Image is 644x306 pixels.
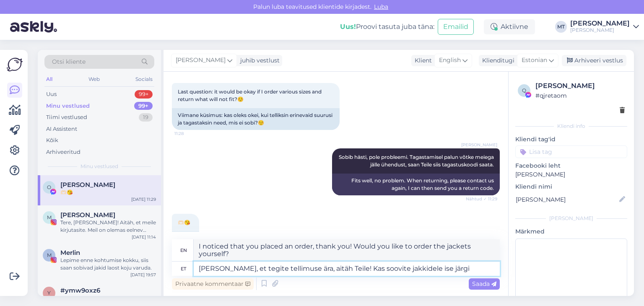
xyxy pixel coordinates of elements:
[371,3,391,10] span: Luba
[472,280,496,288] span: Saada
[60,287,100,294] span: #ymw9oxz6
[134,102,153,110] div: 99+
[339,154,495,168] span: Sobib hästi, pole probleemi. Tagastamisel palun võtke meiega jälle ühendust, saan Teile siis taga...
[172,278,254,290] div: Privaatne kommentaar
[46,113,87,122] div: Tiimi vestlused
[180,243,187,257] div: en
[60,249,80,257] span: Merlin
[515,145,627,158] input: Lisa tag
[134,74,154,85] div: Socials
[515,122,627,130] div: Kliendi info
[130,272,156,278] div: [DATE] 19:57
[570,27,630,34] div: [PERSON_NAME]
[340,22,434,32] div: Proovi tasuta juba täna:
[178,88,323,102] span: Last question: it would be okay if I order various sizes and return what will not fit?☺️
[522,87,526,93] span: q
[60,189,156,196] div: 🫶🏻😘
[7,57,23,73] img: Askly Logo
[439,56,461,65] span: English
[332,174,500,195] div: Fits well, no problem. When returning, please contact us again, I can then send you a return code.
[562,55,626,66] div: Arhiveeri vestlus
[47,214,52,220] span: M
[46,148,80,156] div: Arhiveeritud
[479,56,514,65] div: Klienditugi
[46,102,90,110] div: Minu vestlused
[87,74,101,85] div: Web
[237,56,280,65] div: juhib vestlust
[522,56,547,65] span: Estonian
[60,257,156,272] div: Lepime enne kohtumise kokku, siis saan sobivad jakid laost koju varuda.
[535,81,625,91] div: [PERSON_NAME]
[466,196,497,202] span: Nähtud ✓ 11:29
[194,262,500,276] textarea: [PERSON_NAME], et tegite tellimuse ära, aitäh Teile! Kas soovite jakkidele ise järgi
[515,182,627,191] p: Kliendi nimi
[46,125,77,133] div: AI Assistent
[515,215,627,222] div: [PERSON_NAME]
[139,113,153,122] div: 19
[60,219,156,234] div: Tere, [PERSON_NAME]! Aitäh, et meile kirjutasite. Meil on olemas eelnev kogemus toota jakke, kuhu...
[46,90,57,99] div: Uus
[340,23,356,31] b: Uus!
[515,170,627,179] p: [PERSON_NAME]
[515,227,627,236] p: Märkmed
[47,252,52,258] span: M
[132,234,156,240] div: [DATE] 11:14
[47,290,51,296] span: y
[570,20,639,34] a: [PERSON_NAME][PERSON_NAME]
[131,196,156,202] div: [DATE] 11:29
[52,57,86,66] span: Otsi kliente
[80,163,118,170] span: Minu vestlused
[176,56,226,65] span: [PERSON_NAME]
[174,130,206,137] span: 11:28
[515,135,627,144] p: Kliendi tag'id
[516,195,618,204] input: Lisa nimi
[46,136,58,145] div: Kõik
[461,142,497,148] span: [PERSON_NAME]
[172,231,199,246] div: 🫶🏻😘
[438,19,474,35] button: Emailid
[570,20,630,27] div: [PERSON_NAME]
[60,294,156,302] div: Sobib ikka, jään Teie kõne ootama :)
[44,74,54,85] div: All
[411,56,432,65] div: Klient
[515,161,627,170] p: Facebooki leht
[172,108,340,130] div: Viimane küsimus: kas oleks okei, kui telliksin erinevaid suurusi ja tagastaksin need, mis ei sobi?☺️
[60,211,115,219] span: Marek Reinolt
[60,181,115,189] span: Olga Lepaeva
[47,184,51,190] span: O
[535,91,625,100] div: # qjretaom
[178,219,190,226] span: 🫶🏻😘
[194,239,500,261] textarea: I noticed that you placed an order, thank you! Would you like to order the jackets yourself?
[484,19,535,34] div: Aktiivne
[555,21,567,33] div: MT
[181,262,186,276] div: et
[135,90,153,99] div: 99+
